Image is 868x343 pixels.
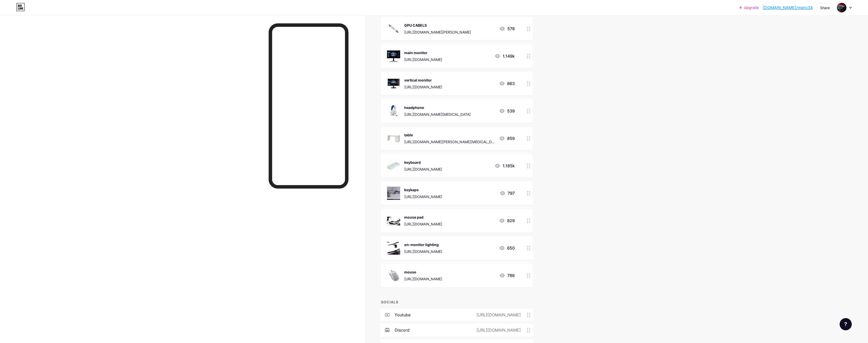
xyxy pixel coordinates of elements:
div: 1.149k [494,53,515,59]
img: headphone [387,104,400,118]
div: 1.185k [494,163,515,169]
div: [URL][DOMAIN_NAME] [404,194,442,199]
div: 578 [499,26,515,32]
div: headphone [404,105,471,110]
div: vertical monitor [404,77,442,83]
div: mouse [404,269,442,275]
div: keykaps [404,187,442,192]
div: discord [395,327,410,333]
div: table [404,132,495,138]
img: mouse [387,269,400,282]
div: youtube [395,312,411,318]
img: vertical monitor [387,77,400,90]
div: 786 [499,272,515,279]
img: keykaps [387,187,400,200]
div: [URL][DOMAIN_NAME] [468,312,527,318]
div: 859 [499,135,515,141]
img: mero34 [837,3,846,12]
a: Upgrade [740,6,759,10]
div: 539 [499,108,515,114]
div: 797 [500,190,515,196]
div: [URL][DOMAIN_NAME] [468,327,527,333]
div: 863 [499,80,515,87]
img: GPU CABELS [387,22,400,35]
div: [URL][DOMAIN_NAME][PERSON_NAME][MEDICAL_DATA] [404,139,495,144]
div: GPU CABELS [404,23,471,28]
div: SOCIALS [381,299,533,305]
div: [URL][DOMAIN_NAME][PERSON_NAME] [404,29,471,35]
div: Share [820,5,830,10]
img: mouse pad [387,214,400,227]
img: on-monitor lighting [387,241,400,255]
img: keyboard [387,159,400,172]
div: [URL][DOMAIN_NAME] [404,276,442,282]
img: main monitor [387,50,400,63]
div: [URL][DOMAIN_NAME] [404,84,442,90]
div: 829 [499,218,515,224]
a: [DOMAIN_NAME]/mero34 [763,5,813,11]
img: table [387,132,400,145]
div: [URL][DOMAIN_NAME][MEDICAL_DATA] [404,112,471,117]
div: mouse pad [404,215,442,220]
div: main monitor [404,50,442,55]
div: 650 [499,245,515,251]
div: [URL][DOMAIN_NAME] [404,249,442,254]
div: [URL][DOMAIN_NAME] [404,57,442,62]
div: [URL][DOMAIN_NAME] [404,221,442,227]
div: [URL][DOMAIN_NAME] [404,167,442,172]
div: keyboard [404,160,442,165]
div: on-monitor lighting [404,242,442,247]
